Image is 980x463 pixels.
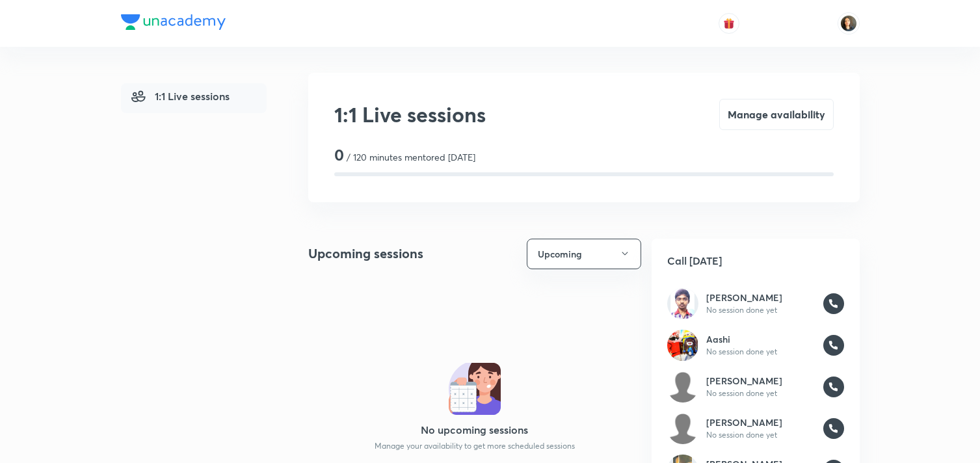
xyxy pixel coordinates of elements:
h6: No session done yet [706,388,815,399]
img: avatar [723,18,735,29]
h6: No session done yet [706,304,815,316]
a: Company Logo [121,14,226,33]
iframe: Help widget launcher [864,412,966,449]
h5: Call [DATE] [652,239,860,283]
h4: Upcoming sessions [308,244,423,263]
h6: No session done yet [706,429,815,441]
img: call [823,335,844,356]
img: 22a6958a77cd409ea2c5fea6c9659a7e.jpg [667,330,697,361]
span: 1:1 Live sessions [131,88,230,104]
h6: Aashi [706,332,815,346]
img: call [823,377,844,397]
button: Manage availability [719,99,834,130]
h2: 1:1 Live sessions [334,99,486,130]
a: 1:1 Live sessions [121,83,267,113]
img: call [823,293,844,314]
p: / 120 minutes mentored [DATE] [347,150,475,164]
img: default.png [667,371,698,403]
img: e85358d750be44cca58eb16d8dc698cd.jpg [670,288,694,319]
h6: [PERSON_NAME] [706,374,815,388]
button: Upcoming [527,239,641,269]
h6: [PERSON_NAME] [706,291,815,304]
h6: No session done yet [706,346,815,358]
img: NARENDER JEET [838,12,860,34]
button: avatar [719,13,739,34]
img: no sessions [449,363,501,415]
h5: No upcoming sessions [308,422,641,438]
p: Manage your availability to get more scheduled sessions [308,440,641,452]
img: Company Logo [121,14,226,30]
img: default.png [667,413,698,444]
img: call [823,418,844,439]
h3: 0 [334,146,344,165]
h6: [PERSON_NAME] [706,416,815,429]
